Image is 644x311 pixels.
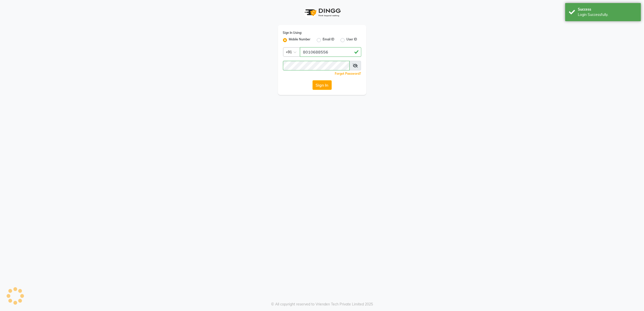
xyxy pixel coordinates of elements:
input: Username [283,61,350,70]
a: Forgot Password? [335,72,361,75]
button: Sign In [313,80,332,90]
img: logo1.svg [302,5,342,20]
div: Login Successfully. [578,12,637,17]
div: Success [578,7,637,12]
label: Sign In Using: [283,31,302,35]
label: Email ID [323,37,335,43]
input: Username [300,47,361,57]
label: Mobile Number [289,37,311,43]
label: User ID [347,37,357,43]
